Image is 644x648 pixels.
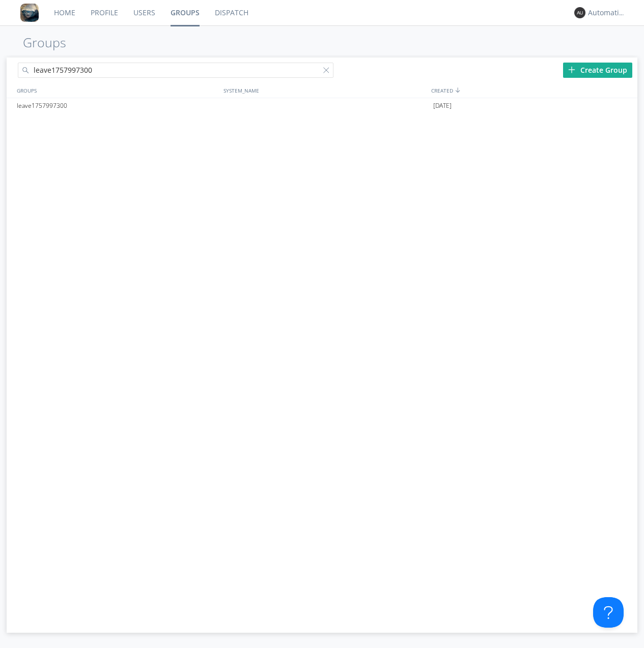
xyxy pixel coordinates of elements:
[593,597,624,628] iframe: Toggle Customer Support
[429,83,638,98] div: CREATED
[14,83,218,98] div: GROUPS
[14,98,221,113] div: leave1757997300
[221,83,429,98] div: SYSTEM_NAME
[20,4,39,22] img: 8ff700cf5bab4eb8a436322861af2272
[7,98,638,113] a: leave1757997300[DATE]
[563,63,632,78] div: Create Group
[18,63,333,78] input: Search groups
[574,7,585,18] img: 373638.png
[588,8,626,18] div: Automation+0004
[433,98,452,113] span: [DATE]
[568,66,575,73] img: plus.svg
